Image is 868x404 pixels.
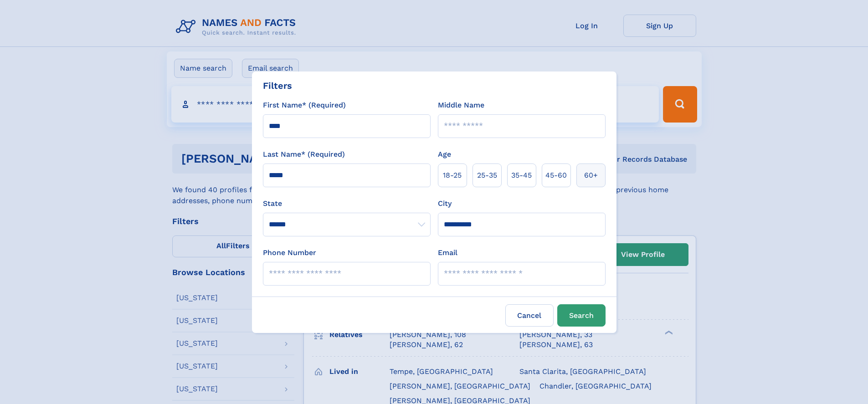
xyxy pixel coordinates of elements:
[438,149,451,160] label: Age
[584,170,598,181] span: 60+
[263,79,292,92] div: Filters
[263,247,316,258] label: Phone Number
[505,304,554,327] label: Cancel
[511,170,532,181] span: 35‑45
[443,170,462,181] span: 18‑25
[263,100,346,111] label: First Name* (Required)
[438,247,457,258] label: Email
[438,100,484,111] label: Middle Name
[263,149,345,160] label: Last Name* (Required)
[477,170,497,181] span: 25‑35
[438,198,452,209] label: City
[263,198,431,209] label: State
[545,170,567,181] span: 45‑60
[557,304,606,327] button: Search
